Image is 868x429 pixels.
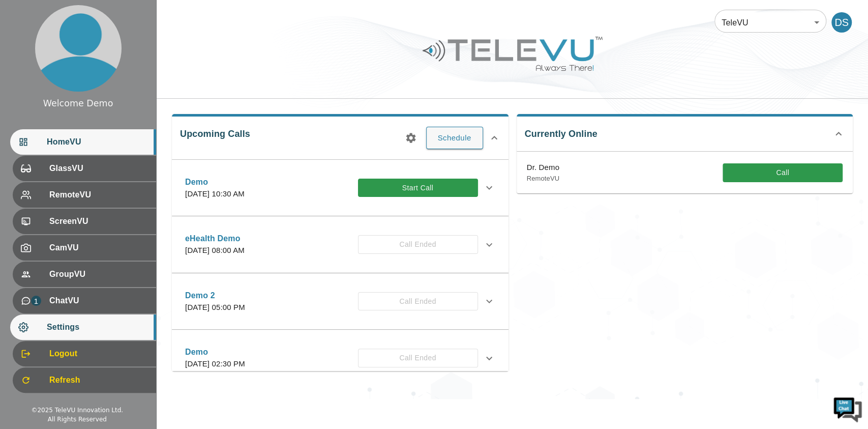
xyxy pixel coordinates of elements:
div: eHealth Demo[DATE] 08:00 AMCall Ended [177,226,503,263]
span: GroupVU [49,268,148,280]
span: ScreenVU [49,215,148,227]
div: Settings [10,314,156,340]
div: ScreenVU [13,209,156,234]
div: DS [831,12,852,33]
div: Demo 2[DATE] 05:00 PMCall Ended [177,283,503,320]
p: [DATE] 10:30 AM [185,188,245,200]
p: Demo [185,346,245,358]
span: Refresh [49,374,148,386]
div: 1ChatVU [13,288,156,313]
div: CamVU [13,235,156,261]
p: Dr. Demo [527,162,560,174]
p: eHealth Demo [185,233,245,245]
img: Logo [421,33,604,75]
img: Chat Widget [832,393,863,424]
span: GlassVU [49,162,148,175]
div: HomeVU [10,129,156,155]
div: Demo[DATE] 10:30 AMStart Call [177,170,503,206]
button: Start Call [358,179,478,197]
p: Demo [185,176,245,188]
span: ChatVU [49,295,148,307]
div: Demo[DATE] 02:30 PMCall Ended [177,340,503,376]
span: Settings [47,321,148,333]
p: Demo 2 [185,290,245,302]
img: profile.png [35,5,122,92]
span: RemoteVU [49,189,148,201]
p: [DATE] 02:30 PM [185,358,245,370]
div: GlassVU [13,156,156,181]
div: TeleVU [714,8,826,37]
button: Call [723,163,843,182]
div: RemoteVU [13,182,156,208]
div: GroupVU [13,262,156,287]
div: Logout [13,341,156,366]
p: 1 [31,296,41,306]
button: Schedule [426,127,483,149]
div: Refresh [13,367,156,393]
span: HomeVU [47,136,148,148]
div: Welcome Demo [43,97,113,110]
span: Logout [49,348,148,360]
p: [DATE] 05:00 PM [185,302,245,313]
span: CamVU [49,242,148,254]
p: [DATE] 08:00 AM [185,245,245,256]
p: RemoteVU [527,174,560,184]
